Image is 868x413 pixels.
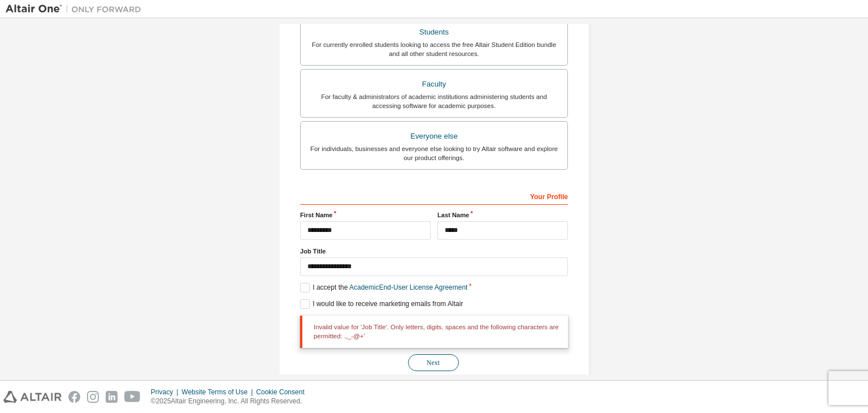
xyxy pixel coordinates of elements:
div: Students [307,24,561,40]
img: altair_logo.svg [3,391,62,403]
a: Academic End-User License Agreement [349,283,467,291]
div: Faculty [307,76,561,92]
div: For individuals, businesses and everyone else looking to try Altair software and explore our prod... [307,144,561,162]
div: Invalid value for 'Job Title'. Only letters, digits, spaces and the following characters are perm... [300,316,568,348]
div: Website Terms of Use [181,388,256,397]
label: First Name [300,210,431,220]
div: Privacy [151,388,181,397]
div: For faculty & administrators of academic institutions administering students and accessing softwa... [307,92,561,110]
button: Next [408,354,459,371]
img: facebook.svg [68,391,80,403]
img: Altair One [6,3,147,15]
img: linkedin.svg [106,391,118,403]
div: Everyone else [307,128,561,144]
img: youtube.svg [124,391,141,403]
div: Cookie Consent [256,388,311,397]
div: Your Profile [300,187,568,205]
label: Job Title [300,247,568,256]
img: instagram.svg [87,391,99,403]
label: Last Name [437,210,568,220]
label: I accept the [300,283,467,292]
p: © 2025 Altair Engineering, Inc. All Rights Reserved. [151,397,311,406]
label: I would like to receive marketing emails from Altair [300,299,463,309]
div: For currently enrolled students looking to access the free Altair Student Edition bundle and all ... [307,40,561,58]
